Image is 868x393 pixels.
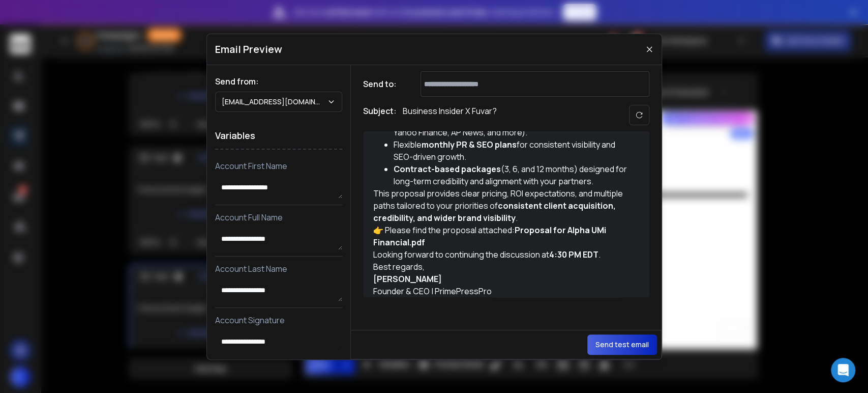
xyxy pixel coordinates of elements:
strong: [PERSON_NAME] [373,273,442,285]
h1: Send to: [363,78,404,90]
div: 👉 Please find the proposal attached: [373,224,627,248]
p: Account Last Name [215,263,342,275]
div: Best regards, Founder & CEO | PrimePressPro [373,261,627,297]
button: Send test email [587,334,657,355]
div: (3, 6, and 12 months) designed for long-term credibility and alignment with your partners. [394,163,627,187]
p: [EMAIL_ADDRESS][DOMAIN_NAME] [222,97,327,107]
p: Account First Name [215,160,342,172]
strong: monthly PR & SEO plans [422,139,517,150]
p: Account Signature [215,314,342,326]
h1: Email Preview [215,42,282,57]
strong: consistent client acquisition, credibility, and wider brand visibility [373,200,617,223]
strong: Proposal for Alpha UMi Financial.pdf [373,224,608,248]
strong: Contract-based packages [394,163,501,175]
div: Flexible for consistent visibility and SEO-driven growth. [394,138,627,163]
div: This proposal provides clear pricing, ROI expectations, and multiple paths tailored to your prior... [373,187,627,224]
h1: Variables [215,122,342,150]
div: Looking forward to continuing the discussion at . [373,248,627,261]
p: Business Insider X Fuvar? [403,105,497,125]
h1: Subject: [363,105,397,125]
div: Open Intercom Messenger [831,358,855,382]
h1: Send from: [215,75,342,88]
p: Account Full Name [215,211,342,223]
strong: 4:30 PM EDT [549,249,598,260]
